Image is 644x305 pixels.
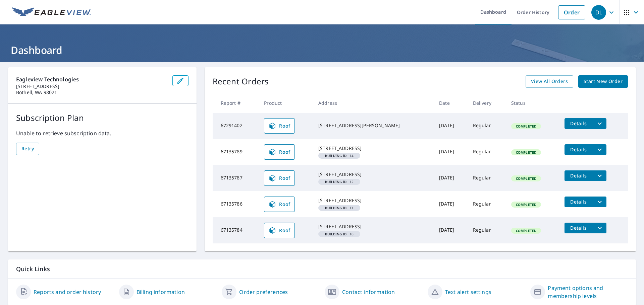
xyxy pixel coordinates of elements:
button: filesDropdownBtn-67135786 [593,197,606,207]
h1: Dashboard [8,43,636,57]
p: Quick Links [16,265,628,273]
a: Roof [264,118,295,134]
div: [STREET_ADDRESS] [318,197,428,204]
td: [DATE] [434,217,468,243]
a: Roof [264,223,295,238]
td: 67135784 [213,217,259,243]
td: Regular [468,217,506,243]
td: Regular [468,191,506,217]
th: Status [506,93,559,113]
a: Reports and order history [34,288,101,296]
span: Completed [512,124,540,129]
span: Completed [512,228,540,233]
td: [DATE] [434,165,468,191]
td: [DATE] [434,191,468,217]
a: Order preferences [239,288,288,296]
span: 14 [321,154,358,157]
p: Eagleview Technologies [16,75,167,83]
span: Completed [512,202,540,207]
th: Date [434,93,468,113]
th: Report # [213,93,259,113]
div: [STREET_ADDRESS] [318,171,428,178]
a: Roof [264,170,295,186]
span: 11 [321,206,358,210]
div: DL [591,5,606,20]
span: Details [569,199,589,205]
button: Retry [16,143,39,155]
span: Roof [268,174,290,182]
span: View All Orders [531,77,568,86]
th: Address [313,93,434,113]
td: Regular [468,165,506,191]
span: Completed [512,150,540,155]
td: [DATE] [434,139,468,165]
a: View All Orders [526,75,573,88]
span: Roof [268,226,290,234]
td: Regular [468,139,506,165]
button: filesDropdownBtn-67291402 [593,118,606,129]
a: Billing information [137,288,185,296]
div: [STREET_ADDRESS][PERSON_NAME] [318,122,428,129]
th: Product [259,93,313,113]
img: EV Logo [12,7,91,17]
button: filesDropdownBtn-67135784 [593,223,606,233]
span: Retry [21,145,34,153]
em: Building ID [325,180,347,183]
span: Details [569,225,589,231]
p: Unable to retrieve subscription data. [16,129,189,137]
button: filesDropdownBtn-67135787 [593,170,606,181]
p: Recent Orders [213,75,269,88]
span: Roof [268,200,290,208]
a: Text alert settings [445,288,491,296]
div: [STREET_ADDRESS] [318,223,428,230]
span: Details [569,172,589,179]
a: Roof [264,144,295,160]
a: Order [558,5,585,19]
span: 10 [321,232,358,236]
em: Building ID [325,232,347,236]
span: Start New Order [584,77,623,86]
td: 67135786 [213,191,259,217]
span: Roof [268,122,290,130]
div: [STREET_ADDRESS] [318,145,428,152]
td: 67135789 [213,139,259,165]
p: [STREET_ADDRESS] [16,83,167,89]
button: filesDropdownBtn-67135789 [593,144,606,155]
span: Roof [268,148,290,156]
span: Completed [512,176,540,181]
td: 67135787 [213,165,259,191]
th: Delivery [468,93,506,113]
a: Roof [264,197,295,212]
em: Building ID [325,154,347,157]
span: Details [569,146,589,153]
button: detailsBtn-67135787 [565,170,593,181]
button: detailsBtn-67135786 [565,197,593,207]
p: Bothell, WA 98021 [16,89,167,95]
button: detailsBtn-67135784 [565,223,593,233]
span: Details [569,120,589,127]
td: 67291402 [213,113,259,139]
a: Payment options and membership levels [548,284,628,300]
a: Start New Order [578,75,628,88]
td: [DATE] [434,113,468,139]
p: Subscription Plan [16,112,189,124]
a: Contact information [342,288,395,296]
td: Regular [468,113,506,139]
span: 12 [321,180,358,183]
button: detailsBtn-67291402 [565,118,593,129]
button: detailsBtn-67135789 [565,144,593,155]
em: Building ID [325,206,347,210]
